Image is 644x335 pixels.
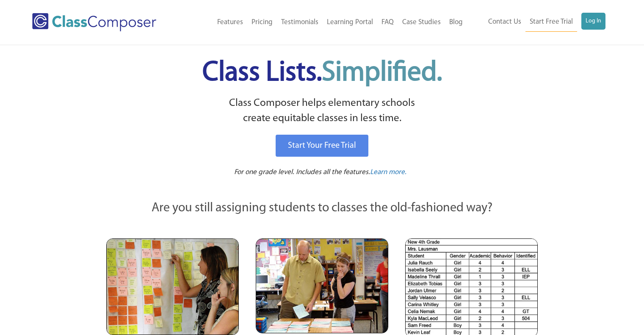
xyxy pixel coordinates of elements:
a: Case Studies [398,13,445,32]
p: Are you still assigning students to classes the old-fashioned way? [106,199,538,218]
a: Start Free Trial [525,13,577,32]
a: FAQ [377,13,398,32]
a: Pricing [247,13,277,32]
a: Learn more. [370,167,406,178]
nav: Header Menu [183,13,467,32]
a: Blog [445,13,467,32]
nav: Header Menu [467,13,605,32]
img: Blue and Pink Paper Cards [256,238,388,333]
a: Features [213,13,247,32]
p: Class Composer helps elementary schools create equitable classes in less time. [105,96,539,127]
span: Simplified. [322,59,442,87]
a: Start Your Free Trial [276,135,368,157]
span: Start Your Free Trial [288,141,356,150]
a: Contact Us [484,13,525,31]
a: Log In [581,13,605,30]
a: Learning Portal [323,13,377,32]
span: Class Lists. [202,59,442,87]
img: Teachers Looking at Sticky Notes [106,238,239,335]
img: Class Composer [32,13,156,31]
span: For one grade level. Includes all the features. [234,169,370,176]
a: Testimonials [277,13,323,32]
span: Learn more. [370,169,406,176]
